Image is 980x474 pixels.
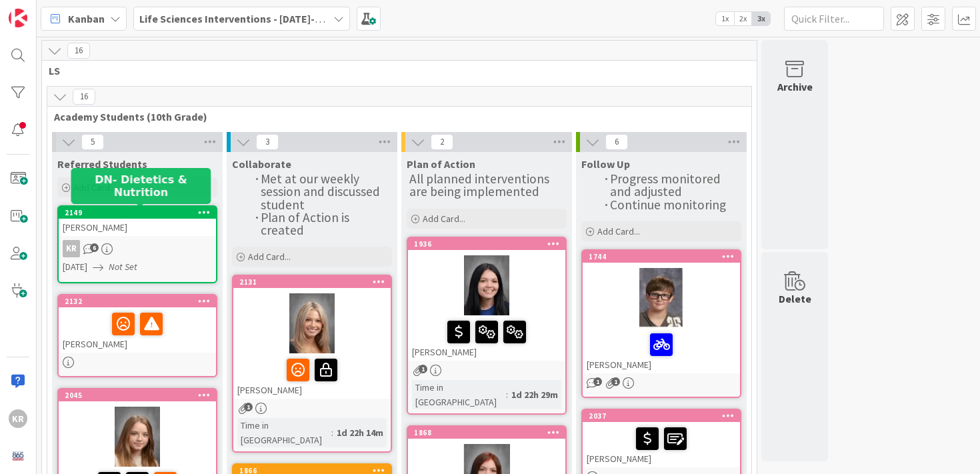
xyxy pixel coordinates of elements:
[583,422,740,467] div: [PERSON_NAME]
[59,295,216,307] div: 2132
[610,197,726,213] span: Continue monitoring
[256,134,279,150] span: 3
[232,275,392,453] a: 2131[PERSON_NAME]Time in [GEOGRAPHIC_DATA]:1d 22h 14m
[81,134,104,150] span: 5
[59,389,216,401] div: 2045
[431,134,453,150] span: 2
[233,276,391,288] div: 2131
[59,295,216,353] div: 2132[PERSON_NAME]
[581,249,741,398] a: 1744[PERSON_NAME]
[409,171,552,199] span: All planned interventions are being implemented
[9,9,27,27] img: Visit kanbanzone.com
[611,377,620,386] span: 1
[57,205,217,283] a: 2149[PERSON_NAME]KR[DATE]Not Set
[65,297,216,306] div: 2132
[9,447,27,465] img: avatar
[59,307,216,353] div: [PERSON_NAME]
[784,7,884,31] input: Quick Filter...
[68,11,105,27] span: Kanban
[408,315,565,361] div: [PERSON_NAME]
[54,110,735,123] span: Academy Students (10th Grade)
[414,239,565,249] div: 1936
[610,171,723,199] span: Progress monitored and adjusted
[239,277,391,287] div: 2131
[109,261,137,273] i: Not Set
[49,64,740,77] span: LS
[414,428,565,437] div: 1868
[261,171,383,213] span: Met at our weekly session and discussed student
[583,328,740,373] div: [PERSON_NAME]
[65,391,216,400] div: 2045
[407,237,567,415] a: 1936[PERSON_NAME]Time in [GEOGRAPHIC_DATA]:1d 22h 29m
[423,213,465,225] span: Add Card...
[419,365,427,373] span: 1
[583,251,740,373] div: 1744[PERSON_NAME]
[233,276,391,399] div: 2131[PERSON_NAME]
[67,43,90,59] span: 16
[597,225,640,237] span: Add Card...
[90,243,99,252] span: 6
[59,240,216,257] div: KR
[248,251,291,263] span: Add Card...
[779,291,811,307] div: Delete
[237,418,331,447] div: Time in [GEOGRAPHIC_DATA]
[139,12,346,25] b: Life Sciences Interventions - [DATE]-[DATE]
[63,240,80,257] div: KR
[232,157,291,171] span: Collaborate
[407,157,475,171] span: Plan of Action
[73,89,95,105] span: 16
[583,410,740,422] div: 2037
[412,380,506,409] div: Time in [GEOGRAPHIC_DATA]
[716,12,734,25] span: 1x
[244,403,253,411] span: 1
[583,251,740,263] div: 1744
[589,411,740,421] div: 2037
[63,260,87,274] span: [DATE]
[508,387,561,402] div: 1d 22h 29m
[333,425,387,440] div: 1d 22h 14m
[408,238,565,250] div: 1936
[261,209,352,238] span: Plan of Action is created
[9,409,27,428] div: KR
[589,252,740,261] div: 1744
[506,387,508,402] span: :
[59,207,216,219] div: 2149
[59,207,216,236] div: 2149[PERSON_NAME]
[408,427,565,439] div: 1868
[777,79,813,95] div: Archive
[59,219,216,236] div: [PERSON_NAME]
[734,12,752,25] span: 2x
[57,157,147,171] span: Referred Students
[605,134,628,150] span: 6
[583,410,740,467] div: 2037[PERSON_NAME]
[65,208,216,217] div: 2149
[77,173,206,199] h5: DN- Dietetics & Nutrition
[752,12,770,25] span: 3x
[57,294,217,377] a: 2132[PERSON_NAME]
[233,353,391,399] div: [PERSON_NAME]
[408,238,565,361] div: 1936[PERSON_NAME]
[593,377,602,386] span: 1
[331,425,333,440] span: :
[581,157,630,171] span: Follow Up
